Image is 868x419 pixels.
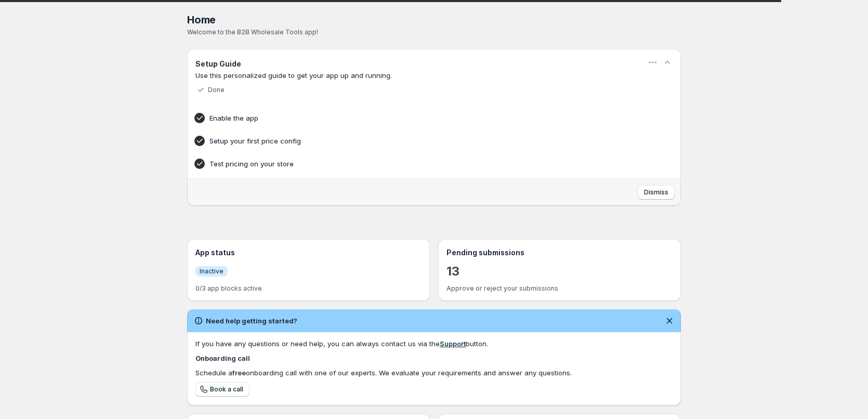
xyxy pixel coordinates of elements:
span: Home [187,14,216,26]
a: 13 [446,263,459,280]
b: free [232,369,246,377]
button: Dismiss [638,185,675,200]
div: Schedule a onboarding call with one of our experts. We evaluate your requirements and answer any ... [195,368,673,378]
span: Inactive [200,267,223,276]
h2: Need help getting started? [206,316,297,326]
button: Dismiss notification [662,313,677,328]
span: Book a call [210,385,243,394]
a: Book a call [195,382,249,397]
h3: App status [195,247,422,258]
p: Approve or reject your submissions [446,284,673,293]
h4: Onboarding call [195,353,673,363]
span: Dismiss [644,188,668,197]
h4: Test pricing on your store [209,159,626,169]
p: 0/3 app blocks active [195,284,422,293]
a: InfoInactive [195,266,228,277]
p: Done [208,86,225,94]
h4: Setup your first price config [209,136,626,146]
p: Use this personalized guide to get your app up and running. [195,70,673,81]
h4: Enable the app [209,113,626,123]
div: If you have any questions or need help, you can always contact us via the button. [195,338,673,349]
p: Welcome to the B2B Wholesale Tools app! [187,28,681,36]
h3: Setup Guide [195,59,241,69]
a: Support [440,339,466,348]
h3: Pending submissions [446,247,673,258]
